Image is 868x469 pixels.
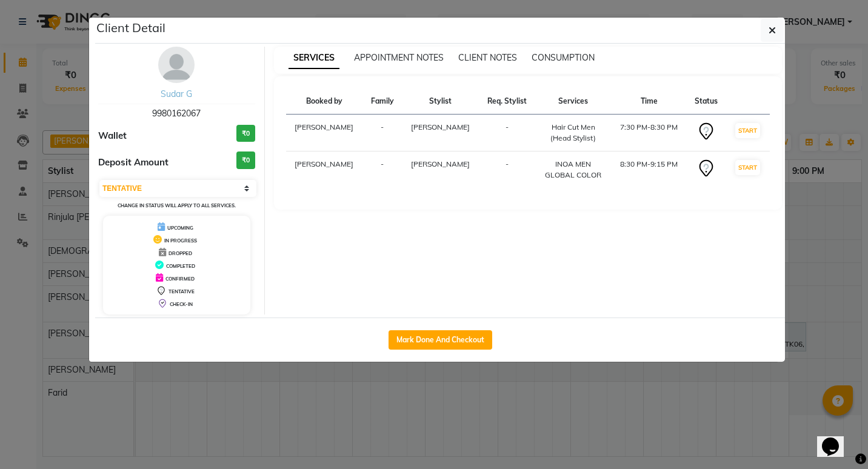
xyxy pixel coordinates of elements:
[98,129,127,143] span: Wallet
[286,115,363,151] td: [PERSON_NAME]
[535,88,612,115] th: Services
[542,159,604,181] div: INOA MEN GLOBAL COLOR
[96,19,165,37] h5: Client Detail
[611,88,687,115] th: Time
[817,421,856,457] iframe: chat widget
[158,47,195,83] img: avatar
[532,52,595,63] span: CONSUMPTION
[362,151,402,188] td: -
[411,159,470,168] span: [PERSON_NAME]
[170,301,193,307] span: CHECK-IN
[362,88,402,115] th: Family
[402,88,479,115] th: Stylist
[236,125,255,142] h3: ₹0
[164,238,197,244] span: IN PROGRESS
[479,115,535,151] td: -
[286,151,363,188] td: [PERSON_NAME]
[611,115,687,151] td: 7:30 PM-8:30 PM
[458,52,517,63] span: CLIENT NOTES
[118,202,236,208] small: Change in status will apply to all services.
[687,88,726,115] th: Status
[389,330,492,350] button: Mark Done And Checkout
[611,151,687,188] td: 8:30 PM-9:15 PM
[354,52,444,63] span: APPOINTMENT NOTES
[542,122,604,144] div: Hair Cut Men (Head Stylist)
[165,276,195,282] span: CONFIRMED
[166,263,195,269] span: COMPLETED
[289,47,339,69] span: SERVICES
[362,115,402,151] td: -
[169,288,195,294] span: TENTATIVE
[161,88,192,99] a: Sudar G
[169,250,192,256] span: DROPPED
[98,156,169,170] span: Deposit Amount
[236,151,255,169] h3: ₹0
[286,88,363,115] th: Booked by
[735,160,760,175] button: START
[411,122,470,131] span: [PERSON_NAME]
[167,225,193,231] span: UPCOMING
[479,151,535,188] td: -
[152,108,201,119] span: 9980162067
[735,123,760,138] button: START
[479,88,535,115] th: Req. Stylist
